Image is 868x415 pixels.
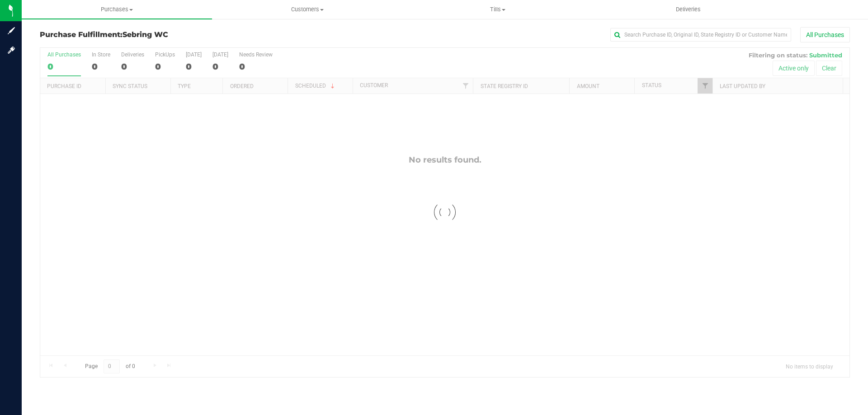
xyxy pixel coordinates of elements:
[212,5,402,14] span: Customers
[664,5,713,14] span: Deliveries
[40,31,310,39] h3: Purchase Fulfillment:
[800,27,850,42] button: All Purchases
[7,26,16,35] inline-svg: Sign up
[403,5,592,14] span: Tills
[123,30,168,39] span: Sebring WC
[22,5,212,14] span: Purchases
[7,46,16,55] inline-svg: Log in
[610,28,791,42] input: Search Purchase ID, Original ID, State Registry ID or Customer Name...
